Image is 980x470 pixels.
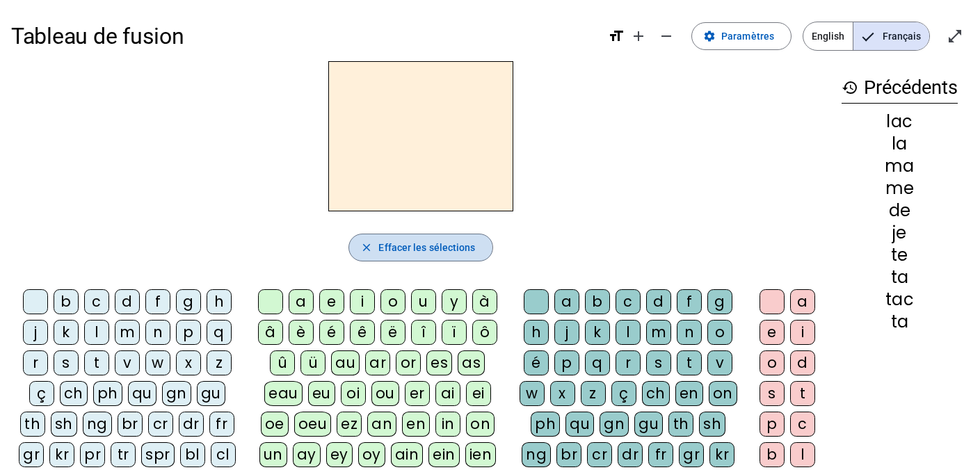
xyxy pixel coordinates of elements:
[54,289,79,314] div: b
[585,350,610,375] div: q
[842,314,958,330] div: ta
[554,289,579,314] div: a
[707,320,732,345] div: o
[472,320,497,345] div: ô
[760,350,785,375] div: o
[300,350,326,375] div: ü
[179,412,204,437] div: dr
[677,320,702,345] div: n
[294,412,332,437] div: oeu
[760,442,785,467] div: b
[524,320,549,345] div: h
[261,412,289,437] div: oe
[803,22,930,51] mat-button-toggle-group: Language selection
[176,289,201,314] div: g
[709,442,734,467] div: kr
[148,412,173,437] div: cr
[790,442,815,467] div: l
[209,412,234,437] div: fr
[84,289,109,314] div: c
[378,239,475,256] span: Effacer les sélections
[331,350,360,375] div: au
[145,289,170,314] div: f
[348,234,492,261] button: Effacer les sélections
[703,30,716,42] mat-icon: settings
[20,412,45,437] div: th
[319,320,344,345] div: é
[118,412,143,437] div: br
[550,381,575,406] div: x
[677,289,702,314] div: f
[565,412,594,437] div: qu
[411,289,436,314] div: u
[842,180,958,197] div: me
[790,412,815,437] div: c
[707,350,732,375] div: v
[853,22,929,50] span: Français
[679,442,704,467] div: gr
[402,412,430,437] div: en
[360,241,373,254] mat-icon: close
[435,412,460,437] div: in
[790,289,815,314] div: a
[760,320,785,345] div: e
[616,289,641,314] div: c
[625,22,652,50] button: Augmenter la taille de la police
[435,381,460,406] div: ai
[634,412,663,437] div: gu
[258,320,283,345] div: â
[524,350,549,375] div: é
[426,350,452,375] div: es
[207,289,232,314] div: h
[115,320,140,345] div: m
[658,28,675,44] mat-icon: remove
[293,442,321,467] div: ay
[259,442,287,467] div: un
[760,412,785,437] div: p
[29,381,54,406] div: ç
[80,442,105,467] div: pr
[365,350,390,375] div: ar
[405,381,430,406] div: er
[49,442,74,467] div: kr
[411,320,436,345] div: î
[646,320,671,345] div: m
[652,22,680,50] button: Diminuer la taille de la police
[128,381,156,406] div: qu
[458,350,485,375] div: as
[391,442,424,467] div: ain
[23,320,48,345] div: j
[842,225,958,241] div: je
[581,381,606,406] div: z
[842,113,958,130] div: lac
[616,350,641,375] div: r
[145,350,170,375] div: w
[842,247,958,264] div: te
[23,350,48,375] div: r
[618,442,643,467] div: dr
[587,442,612,467] div: cr
[176,320,201,345] div: p
[115,350,140,375] div: v
[585,320,610,345] div: k
[371,381,399,406] div: ou
[207,320,232,345] div: q
[84,350,109,375] div: t
[19,442,44,467] div: gr
[608,28,625,44] mat-icon: format_size
[642,381,670,406] div: ch
[668,412,693,437] div: th
[691,22,792,50] button: Paramètres
[442,289,467,314] div: y
[585,289,610,314] div: b
[60,381,88,406] div: ch
[54,350,79,375] div: s
[556,442,581,467] div: br
[630,28,647,44] mat-icon: add
[842,136,958,152] div: la
[162,381,191,406] div: gn
[466,381,491,406] div: ei
[790,320,815,345] div: i
[699,412,725,437] div: sh
[396,350,421,375] div: or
